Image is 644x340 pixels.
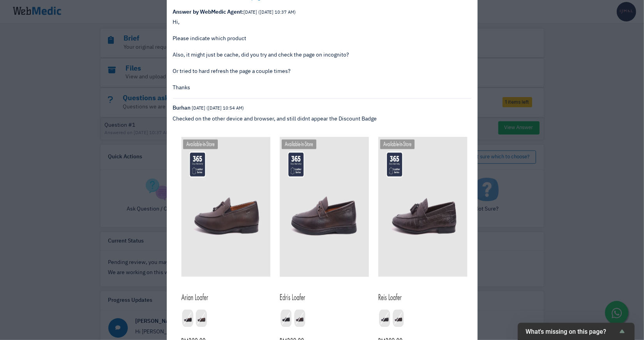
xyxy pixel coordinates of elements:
span: Burhan [173,105,191,111]
span: What's missing on this page? [526,328,618,335]
strong: Answer by WebMedic Agent: [173,9,296,15]
p: Hi, Please indicate which product Also, it might just be cache, did you try and check the page on... [173,18,471,92]
small: [DATE] ([DATE] 10:37 AM) [244,10,296,14]
small: [DATE] ([DATE] 10:54 AM) [192,106,244,110]
button: Show survey - What's missing on this page? [526,327,627,336]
